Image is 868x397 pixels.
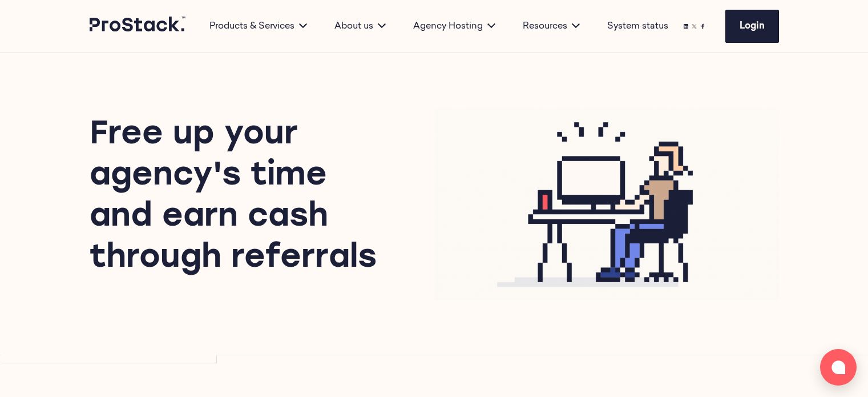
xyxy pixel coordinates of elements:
div: Resources [509,19,594,33]
a: Prostack logo [90,17,187,36]
a: System status [607,19,668,33]
div: Agency Hosting [399,19,509,33]
button: Open chat window [820,349,857,386]
a: Login [725,10,779,43]
div: About us [321,19,399,33]
span: Login [740,22,765,31]
img: 2@3x-1024x773-1-768x429.png [434,108,779,300]
h1: Free up your agency's time and earn cash through referrals [90,115,393,279]
div: Products & Services [196,19,321,33]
